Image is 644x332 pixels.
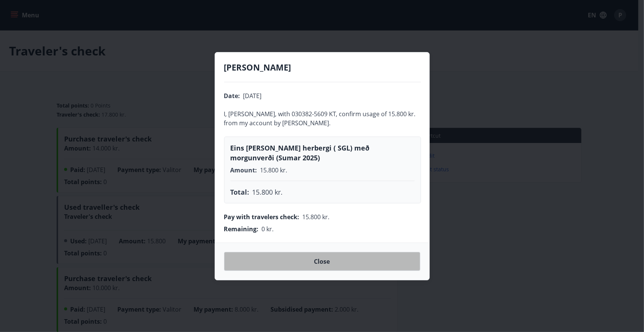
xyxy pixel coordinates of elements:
[231,166,257,174] span: Amount :
[224,252,420,271] button: Close
[224,225,259,233] span: Remaining :
[262,225,274,233] span: 0 kr.
[224,92,240,100] span: Date :
[224,61,421,73] h4: [PERSON_NAME]
[231,188,249,197] span: Total :
[303,213,330,221] span: 15.800 kr.
[243,92,262,100] span: [DATE]
[314,257,330,266] span: Close
[224,213,300,221] span: Pay with travelers check :
[260,166,287,174] span: 15.800 kr.
[231,143,370,162] span: Eins [PERSON_NAME] herbergi ( SGL) með morgunverði (Sumar 2025)
[224,110,416,127] span: I, [PERSON_NAME], with 030382-5609 KT, confirm usage of 15.800 kr. from my account by [PERSON_NAME].
[252,188,283,197] span: 15.800 kr.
